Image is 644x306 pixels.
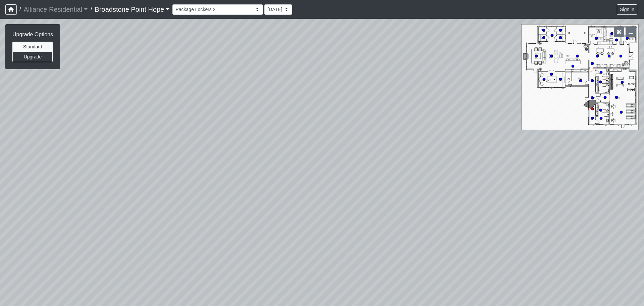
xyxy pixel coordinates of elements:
[12,52,53,62] button: Upgrade
[12,31,53,38] h6: Upgrade Options
[23,3,88,16] a: Alliance Residential
[17,3,23,16] span: /
[12,42,53,52] button: Standard
[95,3,170,16] a: Broadstone Point Hope
[88,3,95,16] span: /
[5,293,45,306] iframe: Ybug feedback widget
[617,4,637,15] button: Sign in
